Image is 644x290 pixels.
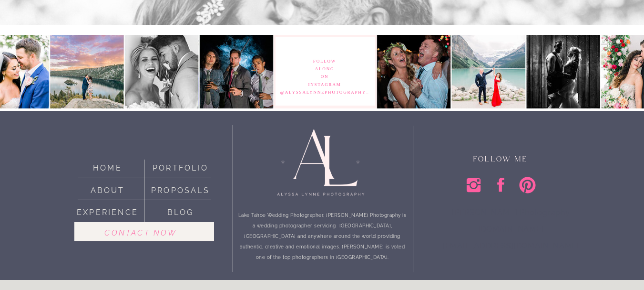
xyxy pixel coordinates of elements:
[557,280,640,289] a: Copyright 2024
[147,206,214,216] a: blog
[274,57,376,86] h3: follow along on instagram @AlyssaLynnePhotography_
[74,184,141,194] a: about
[238,210,407,275] h2: Lake Tahoe Wedding Photographer, [PERSON_NAME] Photography is a wedding photographer servicing [G...
[147,161,214,172] a: portfolio
[413,204,609,248] p: [PERSON_NAME] Photography [DOMAIN_NAME] [EMAIL_ADDRESS][DOMAIN_NAME]
[82,226,200,237] a: Contact now
[74,206,141,216] a: Experience
[431,152,571,163] p: follow Me
[147,184,214,194] a: Proposals
[74,161,141,172] a: home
